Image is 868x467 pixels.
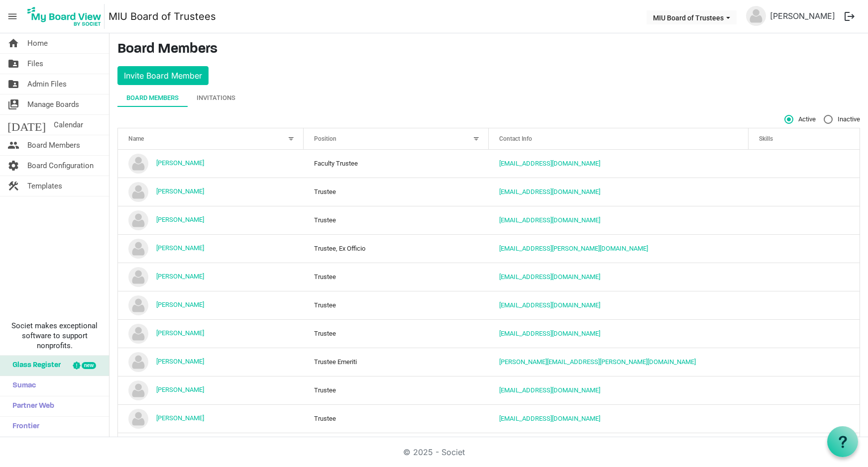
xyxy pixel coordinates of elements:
span: Contact Info [499,135,532,142]
a: [PERSON_NAME] [156,273,204,280]
span: Societ makes exceptional software to support nonprofits. [4,321,105,351]
td: Amine Kouider is template cell column header Name [118,150,304,178]
td: is template cell column header Skills [749,319,860,348]
span: Inactive [824,115,860,124]
span: Calendar [54,115,83,135]
td: Trustee column header Position [304,404,489,433]
td: Carolyn King is template cell column header Name [118,319,304,348]
div: Invitations [197,93,235,103]
td: Barbara Dreier is template cell column header Name [118,206,304,234]
span: Board Members [27,135,80,155]
td: is template cell column header Skills [749,263,860,291]
td: blevine@tm.org is template cell column header Contact Info [489,263,749,291]
td: Trustee column header Position [304,263,489,291]
td: chris@hartnett.com is template cell column header Contact Info [489,348,749,376]
td: is template cell column header Skills [749,376,860,404]
span: Skills [759,135,773,142]
span: [DATE] [7,115,46,135]
span: Name [128,135,144,142]
span: Admin Files [27,74,67,94]
td: bdreier@miu.edu is template cell column header Contact Info [489,206,749,234]
span: Glass Register [7,356,61,375]
span: settings [7,156,19,176]
td: is template cell column header Skills [749,404,860,433]
img: no-profile-picture.svg [128,352,148,372]
span: Partner Web [7,396,54,416]
td: bcurrivan@gmail.com is template cell column header Contact Info [489,291,749,319]
a: [PERSON_NAME] [156,216,204,223]
td: Bruce Currivan is template cell column header Name [118,291,304,319]
span: Frontier [7,417,39,437]
img: no-profile-picture.svg [128,182,148,202]
a: [EMAIL_ADDRESS][DOMAIN_NAME] [499,301,600,309]
td: Bill Smith is template cell column header Name [118,234,304,263]
td: is template cell column header Skills [749,291,860,319]
span: people [7,135,19,155]
td: Trustee column header Position [304,319,489,348]
td: donnaj617@gmail.com is template cell column header Contact Info [489,404,749,433]
td: Donna Jones is template cell column header Name [118,404,304,433]
td: Doug Greenfield is template cell column header Name [118,433,304,461]
a: [PERSON_NAME] [766,6,839,26]
td: is template cell column header Skills [749,150,860,178]
a: [EMAIL_ADDRESS][DOMAIN_NAME] [499,188,600,195]
td: Faculty Trustee column header Position [304,150,489,178]
span: Board Configuration [27,156,94,176]
span: Files [27,54,43,74]
td: Brian Levine is template cell column header Name [118,263,304,291]
img: no-profile-picture.svg [128,239,148,259]
td: is template cell column header Skills [749,178,860,206]
a: [PERSON_NAME] [156,386,204,393]
span: folder_shared [7,54,19,74]
td: Trustee column header Position [304,178,489,206]
span: Active [784,115,816,124]
span: switch_account [7,94,19,114]
h3: Board Members [117,41,860,58]
a: © 2025 - Societ [403,447,465,457]
td: Trustee column header Position [304,376,489,404]
td: Trustee Emeriti column header Position [304,348,489,376]
a: [PERSON_NAME] [156,414,204,422]
a: [PERSON_NAME] [156,187,204,195]
td: hridayatmavan1008@gmail.com is template cell column header Contact Info [489,376,749,404]
a: [EMAIL_ADDRESS][DOMAIN_NAME] [499,273,600,280]
td: Trustee Emeriti column header Position [304,433,489,461]
button: MIU Board of Trustees dropdownbutton [647,10,737,24]
a: [PERSON_NAME] [156,329,204,337]
a: [EMAIL_ADDRESS][DOMAIN_NAME] [499,386,600,394]
div: Board Members [126,93,179,103]
img: no-profile-picture.svg [128,267,148,287]
span: Sumac [7,376,36,396]
a: [EMAIL_ADDRESS][DOMAIN_NAME] [499,216,600,224]
a: [EMAIL_ADDRESS][DOMAIN_NAME] [499,415,600,422]
div: tab-header [117,89,860,107]
a: [EMAIL_ADDRESS][PERSON_NAME][DOMAIN_NAME] [499,245,648,252]
img: no-profile-picture.svg [128,324,148,344]
td: is template cell column header Skills [749,433,860,461]
span: folder_shared [7,74,19,94]
a: [PERSON_NAME] [156,159,204,167]
span: menu [3,7,22,26]
td: is template cell column header Skills [749,206,860,234]
img: no-profile-picture.svg [128,154,148,174]
td: is template cell column header Skills [749,348,860,376]
td: greenfield.doug@gmail.com is template cell column header Contact Info [489,433,749,461]
td: akouider@miu.edu is template cell column header Contact Info [489,150,749,178]
a: [PERSON_NAME] [156,244,204,252]
a: [EMAIL_ADDRESS][DOMAIN_NAME] [499,330,600,337]
a: [PERSON_NAME] [156,358,204,365]
td: Diane Davis is template cell column header Name [118,376,304,404]
a: MIU Board of Trustees [108,6,216,26]
span: Position [314,135,336,142]
img: no-profile-picture.svg [128,409,148,429]
img: no-profile-picture.svg [128,210,148,230]
img: no-profile-picture.svg [746,6,766,26]
td: Trustee, Ex Officio column header Position [304,234,489,263]
span: Home [27,33,48,53]
span: construction [7,176,19,196]
td: Trustee column header Position [304,206,489,234]
img: no-profile-picture.svg [128,380,148,400]
span: Templates [27,176,62,196]
button: logout [839,6,860,27]
img: My Board View Logo [24,4,105,29]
